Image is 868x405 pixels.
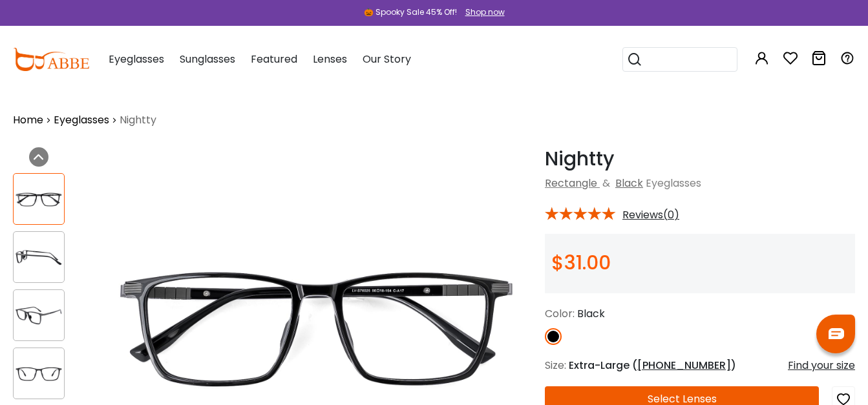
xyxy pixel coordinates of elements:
a: Eyeglasses [54,112,109,128]
a: Shop now [459,6,505,17]
img: chat [829,328,844,339]
span: [PHONE_NUMBER] [637,358,731,373]
img: Nightty Black Titanium , TR Eyeglasses , UniversalBridgeFit Frames from ABBE Glasses [14,187,64,212]
span: Nightty [120,112,156,128]
img: Nightty Black Titanium , TR Eyeglasses , UniversalBridgeFit Frames from ABBE Glasses [14,245,64,270]
span: Size: [545,358,566,373]
span: Lenses [313,52,347,67]
img: abbeglasses.com [13,48,89,71]
h1: Nightty [545,147,855,171]
span: Featured [251,52,297,67]
a: Black [615,176,643,191]
span: & [600,176,613,191]
div: Find your size [788,358,855,373]
a: Rectangle [545,176,597,191]
span: Reviews(0) [622,209,679,221]
a: Home [13,112,43,128]
div: 🎃 Spooky Sale 45% Off! [364,6,457,18]
span: Color: [545,306,575,321]
span: Our Story [363,52,411,67]
img: Nightty Black Titanium , TR Eyeglasses , UniversalBridgeFit Frames from ABBE Glasses [14,361,64,386]
span: $31.00 [551,249,611,276]
div: Shop now [465,6,505,18]
span: Extra-Large ( ) [569,358,736,373]
span: Black [577,306,605,321]
span: Eyeglasses [646,176,701,191]
span: Eyeglasses [109,52,164,67]
img: Nightty Black Titanium , TR Eyeglasses , UniversalBridgeFit Frames from ABBE Glasses [14,303,64,328]
span: Sunglasses [180,52,235,67]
